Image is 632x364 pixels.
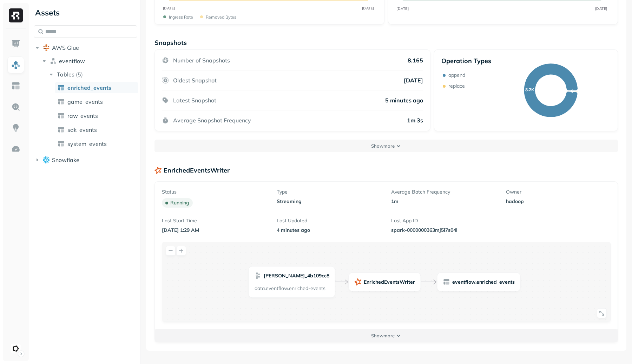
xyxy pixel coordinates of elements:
p: Last App ID [391,217,496,224]
p: Status [162,189,266,195]
span: Snowflake [52,156,79,163]
img: Ludeo [11,344,21,353]
span: game_events [67,98,103,105]
tspan: [DATE] [595,6,607,11]
img: Asset Explorer [11,81,20,90]
p: replace [448,83,465,89]
p: Removed bytes [206,14,236,20]
p: 4 minutes ago [277,227,381,234]
span: _ [305,272,307,279]
img: Assets [11,60,20,69]
p: streaming [277,198,381,205]
p: Operation Types [441,57,491,65]
p: running [170,200,189,206]
img: Insights [11,123,20,133]
span: events [499,279,515,285]
img: Query Explorer [11,102,20,112]
img: table [58,140,65,147]
p: Ingress Rate [169,14,193,20]
img: table [58,112,65,119]
p: Latest Snapshot [173,97,216,104]
button: Showmore [154,140,618,152]
img: table [58,84,65,91]
button: Tables(5) [48,69,138,80]
p: Snapshots [154,39,187,47]
span: 4b109cc8 [307,272,329,279]
a: enriched_events [55,82,138,93]
p: 1m [391,198,496,205]
text: 6 [571,88,573,94]
span: enriched [476,279,497,285]
p: Owner [506,189,611,195]
span: sdk_events [67,126,97,133]
p: EnrichedEventsWriter [164,166,230,174]
p: 1m 3s [407,117,423,124]
button: Snowflake [34,154,137,166]
p: hadoop [506,198,611,205]
div: Assets [34,7,137,18]
a: raw_events [55,110,138,121]
p: 5 minutes ago [385,97,423,104]
p: data.eventflow.enriched-events [255,285,329,292]
span: raw_events [67,112,98,119]
span: enriched_events [67,84,111,91]
span: system_events [67,140,107,147]
p: Show more [371,143,395,149]
span: Tables [57,71,74,78]
a: game_events [55,96,138,107]
a: sdk_events [55,124,138,135]
span: EnrichedEventsWriter [364,279,415,285]
img: Dashboard [11,39,20,48]
p: [DATE] [404,77,423,84]
span: eventflow [452,279,475,285]
img: root [43,156,50,163]
button: eventflow [41,55,138,67]
img: table [58,126,65,133]
span: AWS Glue [52,44,79,51]
p: Average Snapshot Frequency [173,117,251,124]
tspan: [DATE] [163,6,175,11]
p: Last Updated [277,217,381,224]
img: table [58,98,65,105]
button: AWS Glue [34,42,137,53]
p: Oldest Snapshot [173,77,217,84]
img: root [43,44,50,51]
tspan: [DATE] [396,6,409,11]
p: Type [277,189,381,195]
p: ( 5 ) [76,71,83,78]
img: Optimization [11,144,20,154]
text: 8.2K [525,87,534,92]
img: namespace [50,58,57,65]
span: _ [497,279,499,285]
span: . [475,279,476,285]
p: [DATE] 1:29 AM [162,227,266,234]
tspan: [DATE] [362,6,374,11]
a: system_events [55,138,138,149]
p: 8,165 [408,57,423,64]
p: append [448,72,465,79]
p: Show more [371,332,395,339]
p: spark-0000000363mj5i7s04l [391,227,496,234]
p: Number of Snapshots [173,57,230,64]
p: Average Batch Frequency [391,189,496,195]
span: eventflow [59,58,85,65]
img: Ryft [9,8,23,22]
span: [PERSON_NAME] [264,272,305,279]
p: Last Start Time [162,217,266,224]
button: Showmore [155,329,618,342]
